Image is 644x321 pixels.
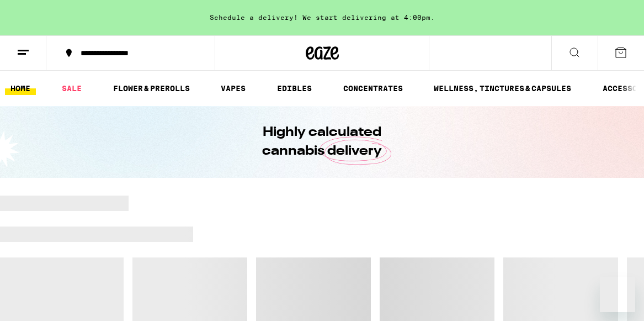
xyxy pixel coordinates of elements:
a: VAPES [215,82,251,95]
a: WELLNESS, TINCTURES & CAPSULES [428,82,577,95]
a: EDIBLES [272,82,317,95]
a: SALE [56,82,87,95]
a: HOME [5,82,36,95]
a: FLOWER & PREROLLS [108,82,195,95]
h1: Highly calculated cannabis delivery [231,123,413,161]
iframe: Button to launch messaging window [600,277,635,312]
a: CONCENTRATES [338,82,408,95]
